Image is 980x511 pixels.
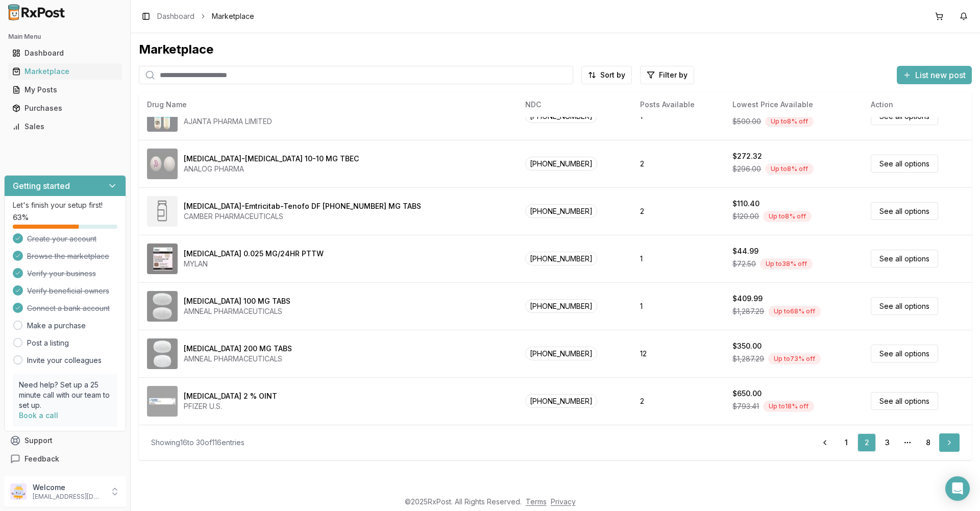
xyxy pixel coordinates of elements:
span: [PHONE_NUMBER] [525,157,597,171]
a: Marketplace [8,62,122,81]
div: [MEDICAL_DATA]-[MEDICAL_DATA] 10-10 MG TBEC [184,154,359,164]
div: PFIZER U.S. [184,401,277,411]
span: $793.41 [732,401,759,411]
a: See all options [871,392,938,410]
th: Action [863,92,972,117]
span: Create your account [27,234,96,244]
span: [PHONE_NUMBER] [525,252,597,265]
span: $500.00 [732,116,761,127]
div: AMNEAL PHARMACEUTICALS [184,354,292,364]
div: Up to 68 % off [768,306,821,317]
button: Dashboard [4,45,126,61]
div: Up to 8 % off [765,116,814,127]
a: See all options [871,345,938,362]
div: Open Intercom Messenger [945,476,970,501]
div: My Posts [12,85,118,95]
div: [MEDICAL_DATA]-Emtricitab-Tenofo DF [PHONE_NUMBER] MG TABS [184,201,421,211]
div: CAMBER PHARMACEUTICALS [184,211,421,222]
button: Purchases [4,100,126,116]
th: Lowest Price Available [724,92,863,117]
div: AMNEAL PHARMACEUTICALS [184,306,290,317]
div: AJANTA PHARMA LIMITED [184,116,291,127]
div: Up to 73 % off [768,353,821,364]
span: Feedback [24,454,59,464]
p: Need help? Set up a 25 minute call with our team to set up. [19,380,111,410]
a: See all options [871,202,938,220]
h3: Getting started [13,180,70,192]
div: $44.99 [732,246,758,256]
div: $350.00 [732,341,762,351]
button: Sort by [581,66,632,84]
span: $72.50 [732,259,756,269]
span: $120.00 [732,211,759,222]
span: Connect a bank account [27,303,110,313]
h2: Main Menu [8,33,122,41]
td: 2 [632,377,724,425]
div: Showing 16 to 30 of 116 entries [151,437,244,448]
a: Sales [8,117,122,136]
a: Make a purchase [27,321,86,331]
button: Sales [4,118,126,135]
a: See all options [871,297,938,315]
img: User avatar [10,483,27,500]
img: Efavirenz-Emtricitab-Tenofo DF 600-200-300 MG TABS [147,196,178,227]
span: [PHONE_NUMBER] [525,299,597,313]
nav: breadcrumb [157,11,254,21]
a: Go to next page [939,433,960,452]
div: $409.99 [732,294,763,304]
div: Up to 18 % off [763,401,814,412]
div: $110.40 [732,199,759,209]
div: $650.00 [732,388,762,399]
td: 1 [632,282,724,330]
button: My Posts [4,82,126,98]
button: Filter by [640,66,694,84]
span: [PHONE_NUMBER] [525,204,597,218]
a: Purchases [8,99,122,117]
button: Marketplace [4,63,126,80]
a: My Posts [8,81,122,99]
img: Etravirine 200 MG TABS [147,338,178,369]
div: Dashboard [12,48,118,58]
a: 8 [919,433,937,452]
div: Up to 8 % off [763,211,812,222]
a: Go to previous page [815,433,835,452]
span: Verify your business [27,269,96,279]
div: Up to 38 % off [760,258,813,270]
div: $272.32 [732,151,762,161]
div: ANALOG PHARMA [184,164,359,174]
a: Post a listing [27,338,69,348]
span: Sort by [600,70,625,80]
span: Marketplace [212,11,254,21]
span: $1,287.29 [732,306,764,317]
a: Dashboard [8,44,122,62]
img: RxPost Logo [4,4,69,20]
td: 1 [632,235,724,282]
a: See all options [871,155,938,173]
div: Marketplace [12,66,118,77]
a: List new post [897,71,972,81]
th: NDC [517,92,632,117]
a: Book a call [19,411,58,420]
span: $296.00 [732,164,761,174]
div: Marketplace [139,41,972,58]
div: [MEDICAL_DATA] 2 % OINT [184,391,277,401]
a: Dashboard [157,11,194,21]
img: Estradiol 0.025 MG/24HR PTTW [147,244,178,274]
a: 3 [878,433,896,452]
div: Purchases [12,103,118,113]
span: $1,287.29 [732,354,764,364]
span: Browse the marketplace [27,251,109,261]
td: 2 [632,140,724,187]
button: Feedback [4,450,126,468]
img: Eucrisa 2 % OINT [147,386,178,417]
nav: pagination [815,433,960,452]
button: List new post [897,66,972,84]
img: Etravirine 100 MG TABS [147,291,178,322]
p: Welcome [33,482,104,493]
a: 1 [837,433,855,452]
div: [MEDICAL_DATA] 100 MG TABS [184,296,290,306]
a: Privacy [551,497,576,506]
span: [PHONE_NUMBER] [525,347,597,360]
span: 63 % [13,212,29,223]
div: [MEDICAL_DATA] 0.025 MG/24HR PTTW [184,249,324,259]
